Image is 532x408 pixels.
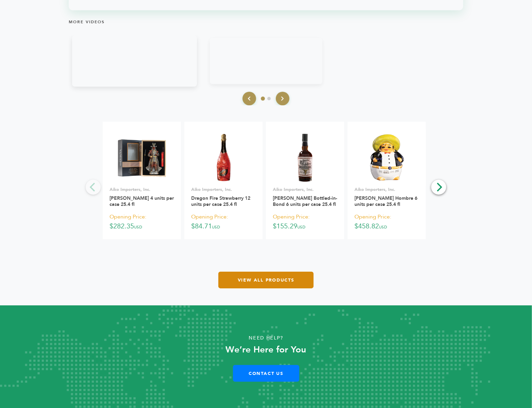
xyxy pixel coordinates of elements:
p: $84.71 [191,212,256,232]
span: Opening Price: [110,212,146,222]
span: USD [379,224,387,230]
span: Opening Price: [191,212,228,222]
p: Aiko Importers, Inc. [273,186,337,193]
a: Contact Us [233,365,299,382]
p: $282.35 [110,212,174,232]
a: Dragon Fire Strawberry 12 units per case 25.4 fl [191,195,250,208]
p: Aiko Importers, Inc. [354,186,419,193]
a: [PERSON_NAME] Hombre 6 units per case 25.4 fl [354,195,417,208]
span: Opening Price: [354,212,391,222]
p: Aiko Importers, Inc. [191,186,256,193]
p: $155.29 [273,212,337,232]
span: USD [134,224,142,230]
p: Need Help? [27,333,505,343]
span: USD [297,224,305,230]
span: Opening Price: [273,212,310,222]
img: Dragon Fire Strawberry 12 units per case 25.4 fl [199,133,248,182]
p: $458.82 [354,212,419,232]
h4: More Videos [69,19,463,30]
a: [PERSON_NAME] Bottled-in-Bond 6 units per case 25.4 fl [273,195,337,208]
img: Yamato Honda Tadakatsu 4 units per case 25.4 fl [117,133,167,182]
img: Don Chinto Hombre 6 units per case 25.4 fl [362,133,412,182]
span: USD [212,224,220,230]
p: Aiko Importers, Inc. [110,186,174,193]
a: View All Products [218,272,314,288]
img: Doc Holliday Bottled-in-Bond 6 units per case 25.4 fl [281,133,330,182]
a: [PERSON_NAME] 4 units per case 25.4 fl [110,195,174,208]
strong: We’re Here for You [226,344,306,356]
button: Next [431,180,446,195]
